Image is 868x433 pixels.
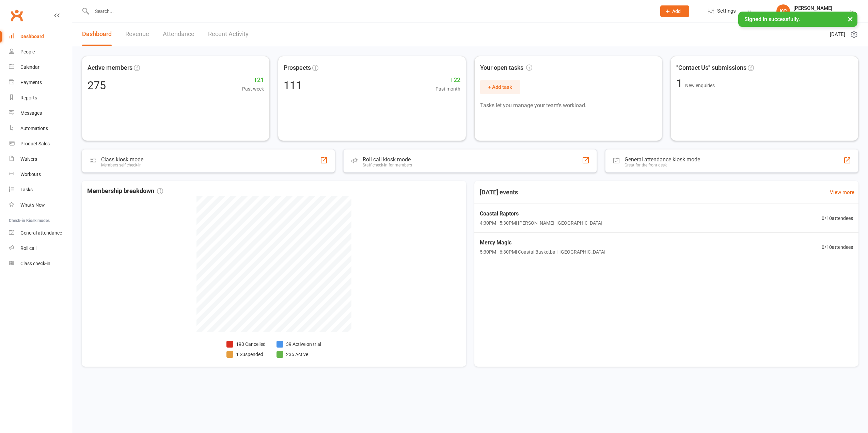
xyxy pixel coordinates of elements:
li: 235 Active [277,351,321,358]
span: Prospects [284,63,311,73]
div: What's New [20,202,45,208]
a: Roll call [9,241,72,256]
div: Coastal Basketball [793,11,833,17]
li: 1 Suspended [226,351,266,358]
div: Class kiosk mode [101,156,143,163]
div: Workouts [20,172,41,177]
div: Waivers [20,156,37,162]
a: Dashboard [9,29,72,44]
span: +22 [436,75,460,85]
div: [PERSON_NAME] [793,5,833,11]
a: Attendance [163,22,194,46]
input: Search... [90,6,651,16]
a: Recent Activity [208,22,249,46]
span: Settings [717,3,736,19]
span: Mercy Magic [480,238,605,247]
span: Active members [88,63,132,73]
span: +21 [242,75,264,85]
div: General attendance kiosk mode [625,156,700,163]
a: Tasks [9,182,72,197]
div: 111 [284,80,302,91]
p: Tasks let you manage your team's workload. [480,101,657,110]
div: Product Sales [20,141,50,146]
div: Payments [20,80,42,85]
span: 1 [676,77,685,90]
a: Dashboard [82,22,112,46]
div: Calendar [20,64,40,70]
div: Staff check-in for members [363,163,412,167]
span: 0 / 10 attendees [822,243,853,251]
span: Add [672,9,681,14]
div: Reports [20,95,37,100]
a: Reports [9,90,72,106]
button: × [844,12,856,26]
li: 39 Active on trial [277,340,321,348]
a: Payments [9,75,72,90]
a: Calendar [9,60,72,75]
div: Great for the front desk [625,163,700,167]
span: Past month [436,85,460,93]
a: People [9,44,72,60]
div: 275 [88,80,106,91]
button: Add [660,5,689,17]
span: 0 / 10 attendees [822,214,853,222]
span: [DATE] [830,30,845,38]
a: Revenue [125,22,149,46]
button: + Add task [480,80,520,94]
a: Product Sales [9,136,72,151]
span: Past week [242,85,264,93]
span: 4:30PM - 5:30PM | [PERSON_NAME] | [GEOGRAPHIC_DATA] [480,219,602,227]
span: 5:30PM - 6:30PM | Coastal Basketball | [GEOGRAPHIC_DATA] [480,248,605,256]
div: People [20,49,35,54]
h3: [DATE] events [474,186,523,198]
a: What's New [9,197,72,213]
div: Dashboard [20,34,44,39]
div: Class check-in [20,261,50,266]
div: Roll call kiosk mode [363,156,412,163]
span: Coastal Raptors [480,209,602,218]
li: 190 Cancelled [226,340,266,348]
span: "Contact Us" submissions [676,63,746,73]
a: Clubworx [8,7,25,24]
a: View more [830,188,854,196]
a: Automations [9,121,72,136]
span: Your open tasks [480,63,532,73]
div: Automations [20,126,48,131]
div: Roll call [20,245,36,251]
a: Class kiosk mode [9,256,72,271]
span: Membership breakdown [87,186,163,196]
div: Members self check-in [101,163,143,167]
div: KC [776,4,790,18]
span: Signed in successfully. [744,16,800,22]
div: Messages [20,110,42,116]
a: Messages [9,106,72,121]
div: General attendance [20,230,62,236]
div: Tasks [20,187,33,192]
span: New enquiries [685,83,715,88]
a: Waivers [9,151,72,167]
a: General attendance kiosk mode [9,225,72,241]
a: Workouts [9,167,72,182]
